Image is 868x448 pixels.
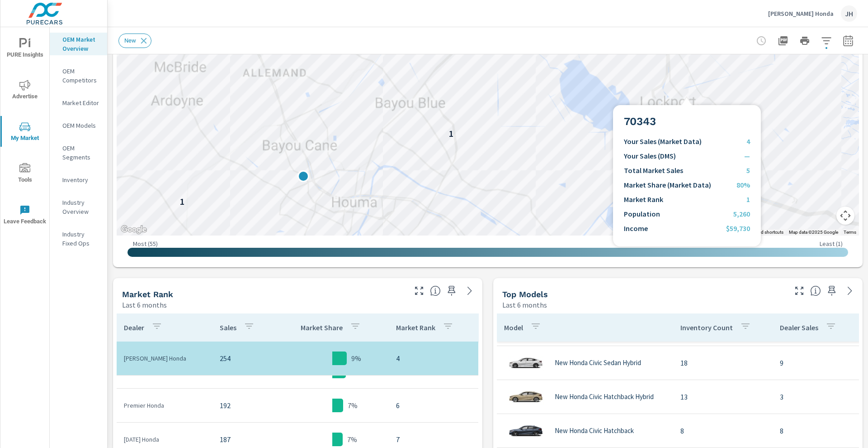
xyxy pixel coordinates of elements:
[789,230,838,235] span: Map data ©2025 Google
[444,284,459,298] span: Save this to your personalized report
[555,427,634,435] p: New Honda Civic Hatchback
[810,285,821,296] span: Find the biggest opportunities within your model lineup nationwide. [Source: Market registration ...
[348,400,358,411] p: 7%
[0,27,49,236] div: nav menu
[50,64,107,87] div: OEM Competitors
[351,353,361,364] p: 9%
[220,400,269,411] p: 192
[841,5,857,22] div: JH
[555,359,641,367] p: New Honda Civic Sedan Hybrid
[745,229,783,236] button: Keyboard shortcuts
[796,32,814,50] button: Print Report
[124,435,205,444] p: [DATE] Honda
[792,284,807,298] button: Make Fullscreen
[119,37,142,44] span: New
[62,98,100,107] p: Market Editor
[680,323,733,332] p: Inventory Count
[50,173,107,187] div: Inventory
[3,121,47,144] span: My Market
[508,383,544,410] img: glamour
[62,144,100,162] p: OEM Segments
[462,284,477,298] a: See more details in report
[50,196,107,218] div: Industry Overview
[502,299,547,310] p: Last 6 months
[62,121,100,130] p: OEM Models
[50,33,107,55] div: OEM Market Overview
[768,10,834,18] p: [PERSON_NAME] Honda
[680,391,765,402] p: 13
[680,425,765,436] p: 8
[774,32,792,50] button: "Export Report to PDF"
[508,417,544,444] img: glamour
[220,353,269,364] p: 254
[680,357,765,368] p: 18
[50,96,107,110] div: Market Editor
[508,349,544,376] img: glamour
[396,353,471,364] p: 4
[3,80,47,102] span: Advertise
[220,323,236,332] p: Sales
[780,323,818,332] p: Dealer Sales
[820,240,843,248] p: Least ( 1 )
[780,391,854,402] p: 3
[133,240,158,248] p: Most ( 55 )
[50,227,107,250] div: Industry Fixed Ops
[122,289,173,299] h5: Market Rank
[839,32,857,50] button: Select Date Range
[122,299,167,310] p: Last 6 months
[119,224,149,236] a: Open this area in Google Maps (opens a new window)
[780,425,854,436] p: 8
[50,141,107,164] div: OEM Segments
[430,285,441,296] span: Market Rank shows you how you rank, in terms of sales, to other dealerships in your market. “Mark...
[504,323,523,332] p: Model
[180,196,184,207] p: 1
[396,400,471,411] p: 6
[347,434,357,445] p: 7%
[555,393,654,401] p: New Honda Civic Hatchback Hybrid
[50,119,107,132] div: OEM Models
[502,289,548,299] h5: Top Models
[412,284,426,298] button: Make Fullscreen
[3,38,47,60] span: PURE Insights
[396,434,471,445] p: 7
[124,323,144,332] p: Dealer
[825,284,839,298] span: Save this to your personalized report
[119,224,149,236] img: Google
[62,35,100,53] p: OEM Market Overview
[3,205,47,227] span: Leave Feedback
[449,128,453,139] p: 1
[836,207,854,225] button: Map camera controls
[124,401,205,410] p: Premier Honda
[118,34,151,48] div: New
[396,323,435,332] p: Market Rank
[62,198,100,216] p: Industry Overview
[124,354,205,363] p: [PERSON_NAME] Honda
[62,175,100,184] p: Inventory
[780,357,854,368] p: 9
[3,163,47,185] span: Tools
[843,284,857,298] a: See more details in report
[301,323,343,332] p: Market Share
[62,230,100,248] p: Industry Fixed Ops
[220,434,269,445] p: 187
[817,32,835,50] button: Apply Filters
[62,67,100,85] p: OEM Competitors
[844,230,856,235] a: Terms (opens in new tab)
